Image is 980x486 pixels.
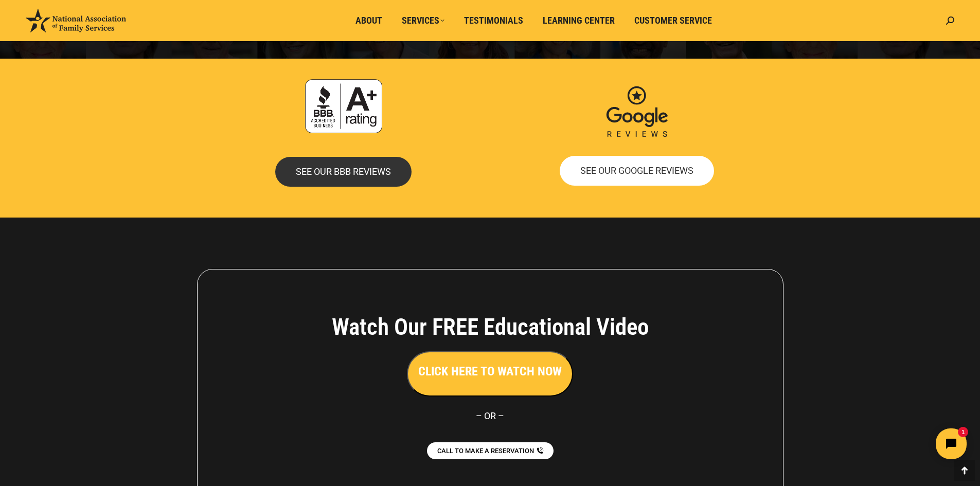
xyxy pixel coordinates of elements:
span: About [355,15,382,26]
a: CALL TO MAKE A RESERVATION [427,442,554,459]
span: Services [402,15,444,26]
span: CALL TO MAKE A RESERVATION [437,447,534,454]
span: Learning Center [543,15,615,26]
a: About [348,11,389,30]
img: Google Reviews [598,79,675,146]
iframe: Tidio Chat [798,420,975,468]
span: SEE OUR BBB REVIEWS [296,167,391,176]
span: – OR – [476,410,504,421]
button: CLICK HERE TO WATCH NOW [407,351,573,397]
a: Testimonials [457,11,530,30]
a: CLICK HERE TO WATCH NOW [407,367,573,377]
a: SEE OUR BBB REVIEWS [275,157,412,187]
a: Customer Service [627,11,719,30]
a: Learning Center [536,11,622,30]
img: Accredited A+ with Better Business Bureau [305,79,382,133]
h3: CLICK HERE TO WATCH NOW [418,363,562,380]
span: SEE OUR GOOGLE REVIEWS [580,166,693,175]
a: SEE OUR GOOGLE REVIEWS [560,156,714,186]
span: Customer Service [634,15,712,26]
span: Testimonials [464,15,523,26]
img: National Association of Family Services [26,9,126,32]
h4: Watch Our FREE Educational Video [275,313,706,341]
